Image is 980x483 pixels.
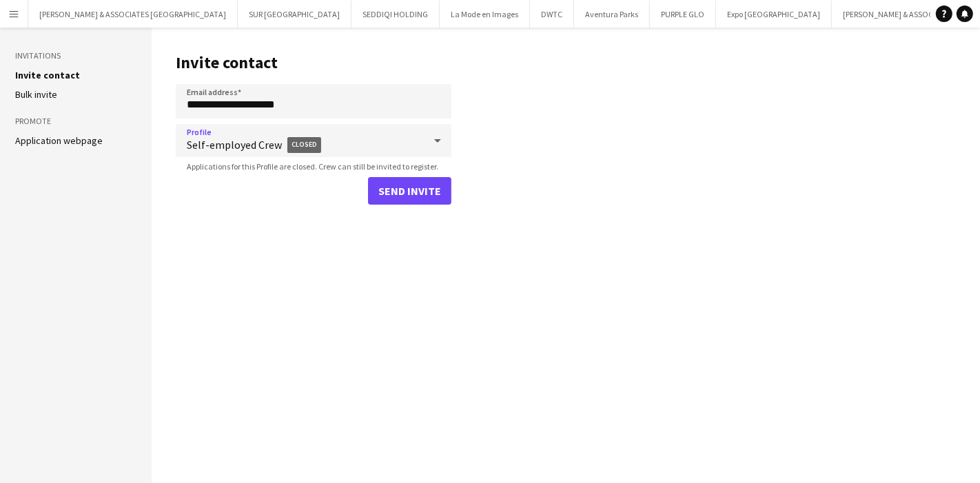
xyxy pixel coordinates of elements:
button: PURPLE GLO [650,1,716,28]
button: SEDDIQI HOLDING [351,1,440,28]
span: Self-employed Crew [187,129,424,161]
button: La Mode en Images [440,1,530,28]
a: Bulk invite [15,88,57,101]
h3: Promote [15,115,136,127]
button: Send invite [368,177,451,205]
span: Applications for this Profile are closed. Crew can still be invited to register. [176,161,449,172]
h3: Invitations [15,50,136,62]
button: Expo [GEOGRAPHIC_DATA] [716,1,832,28]
button: [PERSON_NAME] & ASSOCIATES [GEOGRAPHIC_DATA] [28,1,238,28]
span: Closed [287,137,321,153]
button: DWTC [530,1,574,28]
button: Aventura Parks [574,1,650,28]
a: Application webpage [15,134,103,147]
button: SUR [GEOGRAPHIC_DATA] [238,1,351,28]
button: [PERSON_NAME] & ASSOCIATES KSA [832,1,979,28]
h1: Invite contact [176,52,451,73]
a: Invite contact [15,69,80,81]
